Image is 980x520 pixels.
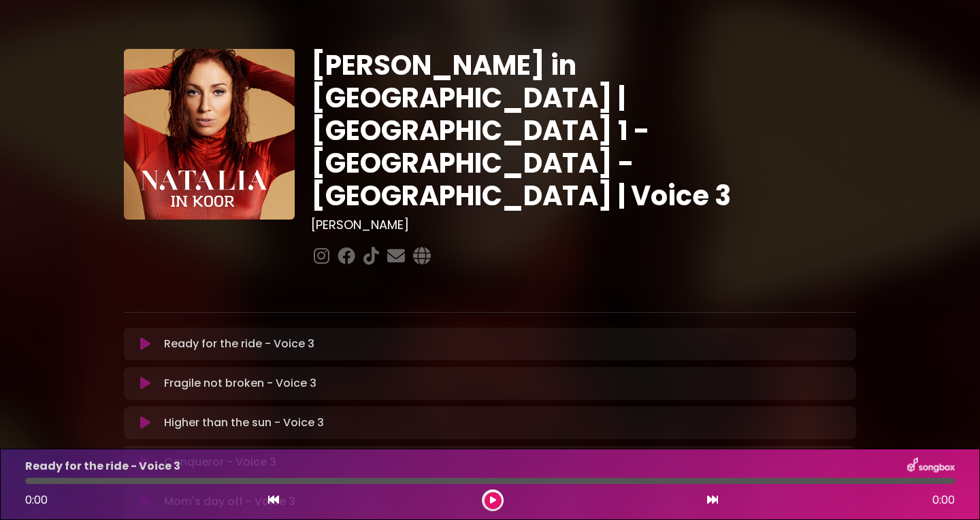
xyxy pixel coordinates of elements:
[311,218,856,232] h3: [PERSON_NAME]
[25,458,180,474] p: Ready for the ride - Voice 3
[932,492,955,508] span: 0:00
[164,336,314,352] p: Ready for the ride - Voice 3
[164,415,324,431] p: Higher than the sun - Voice 3
[164,375,316,392] p: Fragile not broken - Voice 3
[124,49,295,220] img: YTVS25JmS9CLUqXqkEhs
[907,457,955,475] img: songbox-logo-white.png
[25,492,48,508] span: 0:00
[311,49,856,212] h1: [PERSON_NAME] in [GEOGRAPHIC_DATA] | [GEOGRAPHIC_DATA] 1 - [GEOGRAPHIC_DATA] - [GEOGRAPHIC_DATA] ...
